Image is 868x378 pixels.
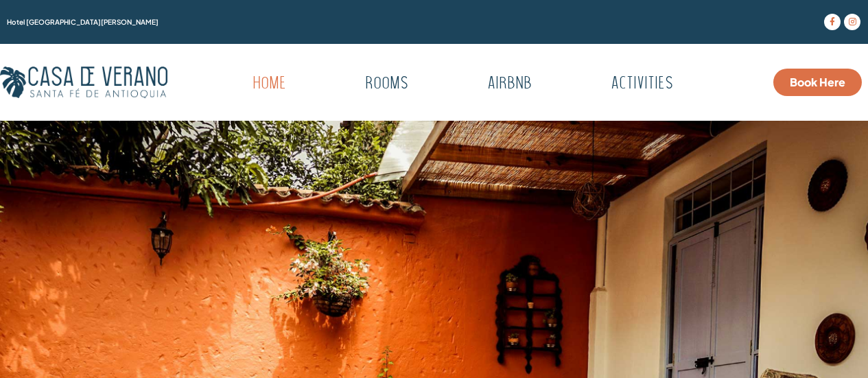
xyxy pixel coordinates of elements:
[218,69,320,100] a: Home
[576,69,707,100] a: Activities
[331,69,443,100] a: Rooms
[7,19,701,25] h1: Hotel [GEOGRAPHIC_DATA][PERSON_NAME]
[773,69,862,96] a: Book Here
[453,69,566,100] a: Airbnb
[790,77,845,88] span: Book Here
